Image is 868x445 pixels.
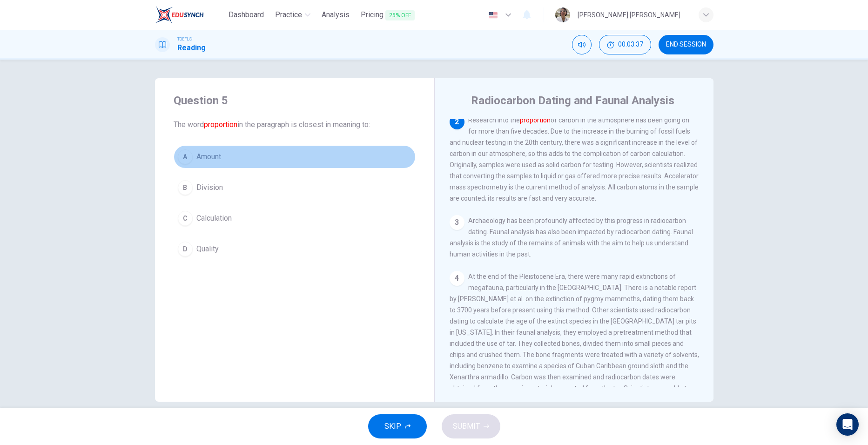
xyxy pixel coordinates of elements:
[174,237,416,261] button: DQuality
[520,116,551,124] font: proportion
[174,145,416,169] button: AAmount
[174,93,416,108] h4: Question 5
[357,7,418,24] button: Pricing25% OFF
[322,9,350,20] span: Analysis
[836,413,859,436] div: Open Intercom Messenger
[196,151,221,162] span: Amount
[618,41,643,48] span: 00:03:37
[450,271,464,286] div: 4
[572,35,592,54] div: Mute
[196,182,223,193] span: Division
[450,217,693,258] span: Archaeology has been profoundly affected by this progress in radiocarbon dating. Faunal analysis ...
[155,6,204,24] img: EduSynch logo
[275,9,302,20] span: Practice
[196,243,219,255] span: Quality
[178,242,193,256] div: D
[450,215,464,230] div: 3
[318,7,353,24] a: Analysis
[471,93,674,108] h4: Radiocarbon Dating and Faunal Analysis
[174,119,416,130] span: The word in the paragraph is closest in meaning to:
[174,207,416,230] button: CCalculation
[384,420,401,433] span: SKIP
[271,7,314,23] button: Practice
[666,41,706,48] span: END SESSION
[450,115,464,129] div: 2
[155,6,225,24] a: EduSynch logo
[196,213,232,224] span: Calculation
[555,7,570,22] img: Profile picture
[487,12,499,19] img: en
[578,9,687,20] div: [PERSON_NAME] [PERSON_NAME] [PERSON_NAME]
[178,149,193,164] div: A
[229,9,264,20] span: Dashboard
[450,273,699,425] span: At the end of the Pleistocene Era, there were many rapid extinctions of megafauna, particularly i...
[599,35,651,54] div: Hide
[368,414,427,438] button: SKIP
[318,7,353,23] button: Analysis
[177,36,192,42] span: TOEFL®
[659,35,713,54] button: END SESSION
[177,42,206,54] h1: Reading
[385,10,415,20] span: 25% OFF
[361,9,415,21] span: Pricing
[178,211,193,226] div: C
[599,35,651,54] button: 00:03:37
[178,180,193,195] div: B
[174,176,416,199] button: BDivision
[225,7,268,24] a: Dashboard
[204,120,237,129] font: proportion
[225,7,268,23] button: Dashboard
